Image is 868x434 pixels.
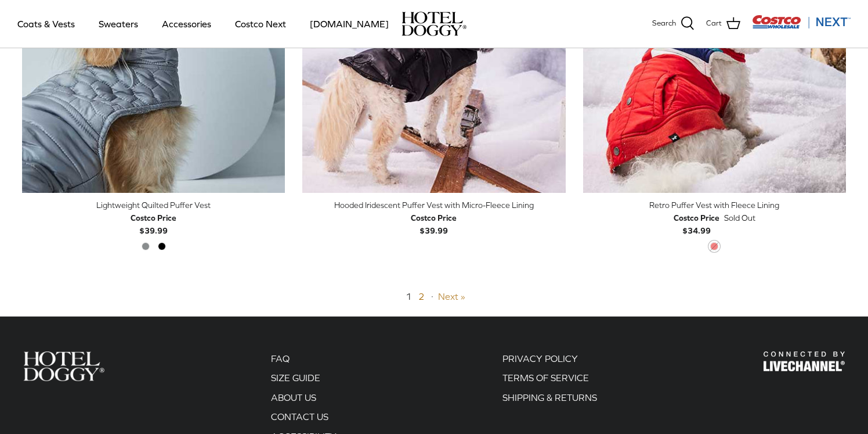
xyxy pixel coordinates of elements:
[724,211,755,224] span: Sold Out
[151,4,222,44] a: Accessories
[271,392,316,403] a: ABOUT US
[302,199,565,238] a: Hooded Iridescent Puffer Vest with Micro-Fleece Lining Costco Price$39.99
[299,4,399,44] a: [DOMAIN_NAME]
[502,372,589,383] a: TERMS OF SERVICE
[271,411,328,422] a: CONTACT US
[225,4,296,44] a: Costco Next
[418,291,424,302] a: 2
[652,17,676,30] span: Search
[674,211,719,235] b: $34.99
[652,16,695,31] a: Search
[502,392,597,403] a: SHIPPING & RETURNS
[406,291,411,302] span: 1
[411,211,457,235] b: $39.99
[583,199,846,211] div: Retro Puffer Vest with Fleece Lining
[706,16,740,31] a: Cart
[411,211,457,224] div: Costco Price
[706,17,722,30] span: Cart
[402,12,466,36] a: hoteldoggy.com hoteldoggycom
[764,351,845,372] img: Hotel Doggy Costco Next
[431,291,433,302] span: ·
[22,199,285,238] a: Lightweight Quilted Puffer Vest Costco Price$39.99
[131,211,176,235] b: $39.99
[583,199,846,238] a: Retro Puffer Vest with Fleece Lining Costco Price$34.99 Sold Out
[752,22,851,31] a: Visit Costco Next
[88,4,149,44] a: Sweaters
[402,12,466,36] img: hoteldoggycom
[438,291,465,302] a: Next »
[7,4,85,44] a: Coats & Vests
[271,372,320,383] a: SIZE GUIDE
[23,351,104,381] img: Hotel Doggy Costco Next
[302,199,565,211] div: Hooded Iridescent Puffer Vest with Micro-Fleece Lining
[752,15,851,29] img: Costco Next
[22,199,285,211] div: Lightweight Quilted Puffer Vest
[502,353,578,364] a: PRIVACY POLICY
[674,211,719,224] div: Costco Price
[271,353,290,364] a: FAQ
[131,211,176,224] div: Costco Price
